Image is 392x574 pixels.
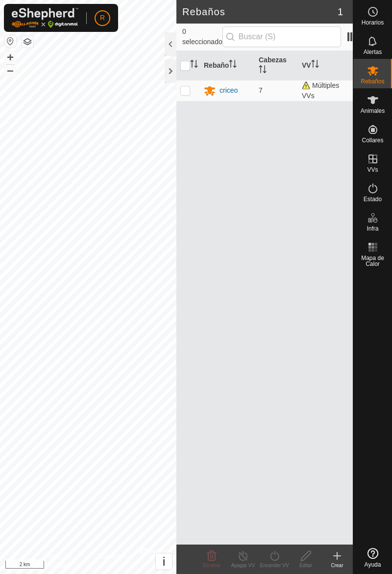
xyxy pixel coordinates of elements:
[12,8,78,28] img: Logo Gallagher
[44,552,88,570] a: Política de Privacidad
[203,563,220,568] span: Eliminar
[259,562,290,569] div: Encender VV
[361,78,384,84] span: Rebaños
[220,85,238,96] div: criceo
[353,544,392,572] a: Ayuda
[356,255,390,267] span: Mapa de Calor
[311,61,319,69] p-sorticon: Activar para ordenar
[367,167,378,173] span: VVs
[222,26,341,47] input: Buscar (S)
[302,81,339,100] span: Múltiples VVs
[229,61,237,69] p-sorticon: Activar para ordenar
[200,51,255,80] th: Rebaño
[255,51,298,80] th: Cabezas
[156,553,172,570] button: i
[22,36,33,48] button: Capas del Mapa
[4,52,16,63] button: +
[321,562,353,569] div: Crear
[259,86,263,94] span: 7
[361,108,385,114] span: Animales
[100,13,105,23] span: R
[362,137,383,143] span: Collares
[4,35,16,47] button: Restablecer Mapa
[182,6,338,18] h2: Rebaños
[162,555,166,568] span: i
[182,26,222,47] span: 0 seleccionado
[298,51,353,80] th: VV
[364,196,382,202] span: Estado
[190,61,198,69] p-sorticon: Activar para ordenar
[290,562,321,569] div: Editar
[4,64,16,76] button: –
[362,20,384,26] span: Horarios
[227,562,259,569] div: Apagar VV
[365,562,381,568] span: Ayuda
[338,4,343,19] span: 1
[367,226,378,232] span: Infra
[99,552,132,570] a: Contáctenos
[259,67,267,75] p-sorticon: Activar para ordenar
[364,49,382,55] span: Alertas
